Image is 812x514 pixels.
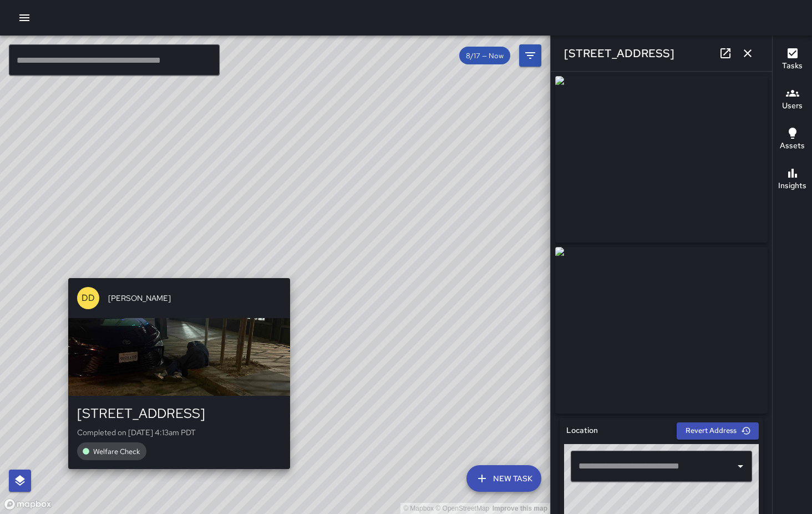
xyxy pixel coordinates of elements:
[519,44,541,67] button: Filters
[733,458,748,474] button: Open
[555,247,768,414] img: request_images%2F27e90870-7b7c-11f0-82b8-0d69d1861772
[77,427,281,438] p: Completed on [DATE] 4:13am PDT
[773,120,812,160] button: Assets
[555,76,768,243] img: request_images%2F26b36ea0-7b7c-11f0-82b8-0d69d1861772
[459,51,510,61] span: 8/17 — Now
[108,293,281,304] span: [PERSON_NAME]
[466,465,541,492] button: New Task
[82,291,95,305] p: DD
[87,447,146,456] span: Welfare Check
[773,40,812,80] button: Tasks
[677,422,759,440] button: Revert Address
[778,180,806,192] h6: Insights
[773,160,812,200] button: Insights
[77,405,281,422] div: [STREET_ADDRESS]
[68,278,290,469] button: DD[PERSON_NAME][STREET_ADDRESS]Completed on [DATE] 4:13am PDTWelfare Check
[780,140,805,152] h6: Assets
[566,425,598,437] h6: Location
[773,80,812,120] button: Users
[782,100,803,112] h6: Users
[782,60,803,72] h6: Tasks
[564,44,674,62] h6: [STREET_ADDRESS]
